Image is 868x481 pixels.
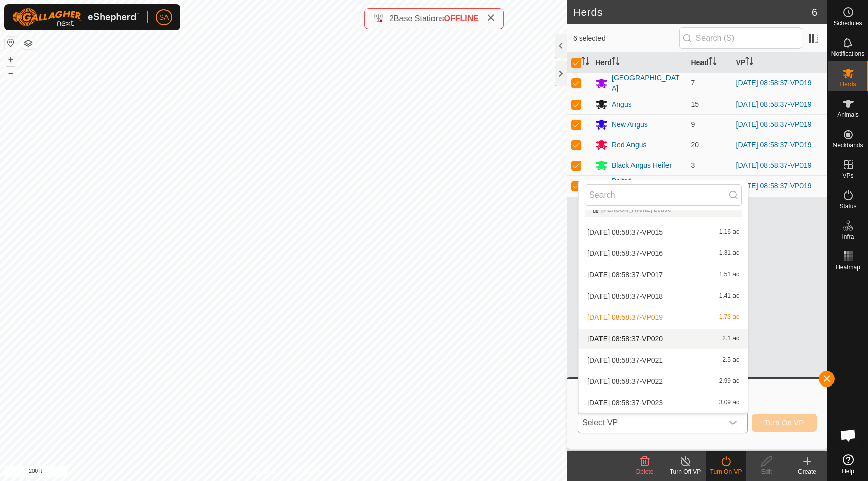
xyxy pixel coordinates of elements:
span: Notifications [831,51,864,57]
span: 1.31 ac [719,250,739,257]
div: New Angus [612,119,648,130]
li: 2025-09-26 08:58:37-VP023 [579,393,748,413]
span: 6 [812,5,817,20]
div: Red Angus [612,140,647,150]
span: Status [839,203,856,209]
div: Black Angus Heifer [612,160,672,171]
a: [DATE] 08:58:37-VP019 [736,100,812,108]
span: 3.09 ac [719,399,739,406]
span: Turn On VP [764,419,804,427]
li: 2025-09-26 08:58:37-VP016 [579,243,748,264]
span: Neckbands [832,142,863,148]
button: Reset Map [5,37,17,49]
span: OFFLINE [444,14,479,23]
span: [DATE] 08:58:37-VP019 [587,314,663,321]
li: 2025-09-26 08:58:37-VP017 [579,265,748,285]
span: 1.16 ac [719,229,739,236]
button: + [5,53,17,66]
li: 2025-09-26 08:58:37-VP018 [579,286,748,306]
div: [GEOGRAPHIC_DATA] [612,73,683,94]
div: [PERSON_NAME] Lease [593,207,733,213]
a: [DATE] 08:58:37-VP019 [736,182,812,190]
span: Select VP [578,412,723,433]
span: [DATE] 08:58:37-VP016 [587,250,663,257]
li: 2025-09-26 08:58:37-VP021 [579,350,748,370]
li: 2025-09-26 08:58:37-VP015 [579,222,748,242]
span: [DATE] 08:58:37-VP017 [587,271,663,278]
a: [DATE] 08:58:37-VP019 [736,161,812,169]
span: Base Stations [394,14,444,23]
div: Turn Off VP [665,467,706,476]
span: 1.73 ac [719,314,739,321]
li: 2025-09-26 08:58:37-VP020 [579,329,748,349]
button: Turn On VP [752,414,817,432]
span: 7 [691,79,695,87]
span: 1.41 ac [719,293,739,300]
span: 6 selected [573,33,679,44]
a: Privacy Policy [243,468,281,477]
span: 2 [389,14,394,23]
span: SA [159,12,169,23]
span: 3 [691,161,695,169]
a: Contact Us [293,468,323,477]
div: dropdown trigger [723,412,743,433]
a: [DATE] 08:58:37-VP019 [736,141,812,149]
span: 20 [691,141,699,149]
h2: Herds [573,6,812,18]
th: VP [732,53,828,73]
div: Belted [PERSON_NAME] [612,176,683,197]
span: 9 [691,120,695,129]
button: – [5,67,17,79]
li: 2025-09-26 08:58:37-VP022 [579,371,748,392]
a: Help [828,450,868,478]
div: Open chat [833,420,863,451]
span: 15 [691,100,699,108]
p-sorticon: Activate to sort [709,58,717,67]
span: [DATE] 08:58:37-VP023 [587,399,663,406]
span: Infra [842,234,854,240]
div: Turn On VP [706,467,746,476]
span: 2.99 ac [719,378,739,385]
span: 2.5 ac [722,357,739,364]
span: 1.51 ac [719,271,739,278]
span: Schedules [833,20,862,26]
span: Help [842,468,854,474]
span: 2.1 ac [722,335,739,342]
input: Search [585,184,742,206]
div: Edit [746,467,787,476]
span: [DATE] 08:58:37-VP018 [587,293,663,300]
p-sorticon: Activate to sort [745,58,753,67]
span: [DATE] 08:58:37-VP021 [587,357,663,364]
img: Gallagher Logo [12,8,139,26]
th: Herd [591,53,687,73]
button: Map Layers [22,37,35,49]
span: [DATE] 08:58:37-VP015 [587,229,663,236]
span: Heatmap [836,264,860,270]
input: Search (S) [679,27,802,49]
span: Herds [840,81,856,87]
span: VPs [842,173,853,179]
a: [DATE] 08:58:37-VP019 [736,120,812,129]
div: Create [787,467,827,476]
span: [DATE] 08:58:37-VP022 [587,378,663,385]
span: Animals [837,112,859,118]
div: Angus [612,99,632,110]
span: Delete [636,468,654,475]
p-sorticon: Activate to sort [581,58,589,67]
a: [DATE] 08:58:37-VP019 [736,79,812,87]
p-sorticon: Activate to sort [612,58,620,67]
li: 2025-09-26 08:58:37-VP019 [579,307,748,328]
span: [DATE] 08:58:37-VP020 [587,335,663,342]
th: Head [687,53,732,73]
